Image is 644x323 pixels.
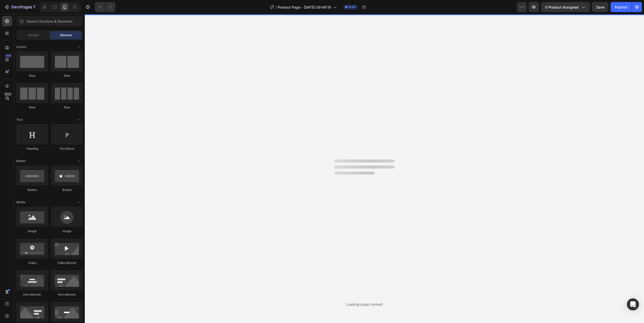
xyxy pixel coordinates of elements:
[51,261,83,265] div: Video Banner
[16,200,25,205] span: Media
[51,105,83,110] div: Row
[16,146,48,151] div: Heading
[596,5,605,9] span: Save
[592,2,609,12] button: Save
[541,2,590,12] button: 0 product assigned
[51,188,83,192] div: Button
[275,5,277,10] span: /
[95,2,115,12] div: Undo/Redo
[75,116,83,124] span: Toggle open
[16,229,48,233] div: Image
[16,159,26,163] span: Button
[51,229,83,233] div: Image
[4,92,12,96] div: Beta
[627,298,639,310] div: Open Intercom Messenger
[33,4,35,10] p: 7
[60,33,72,37] span: Element
[545,5,579,10] span: 0 product assigned
[16,16,83,26] input: Search Sections & Elements
[346,302,383,307] div: Loading page content
[16,261,48,265] div: Video
[51,292,83,297] div: Hero Banner
[28,33,39,37] span: Section
[16,105,48,110] div: Row
[16,45,26,49] span: Layout
[611,2,632,12] button: Publish
[16,188,48,192] div: Button
[5,54,12,58] div: 450
[75,43,83,51] span: Toggle open
[278,5,331,10] span: Product Page - [DATE] 09:49:19
[51,146,83,151] div: Text Block
[51,73,83,78] div: Row
[16,73,48,78] div: Row
[615,5,627,10] div: Publish
[75,157,83,165] span: Toggle open
[16,117,23,122] span: Text
[75,198,83,206] span: Toggle open
[348,5,356,9] span: Draft
[2,2,37,12] button: 7
[16,292,48,297] div: Hero Banner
